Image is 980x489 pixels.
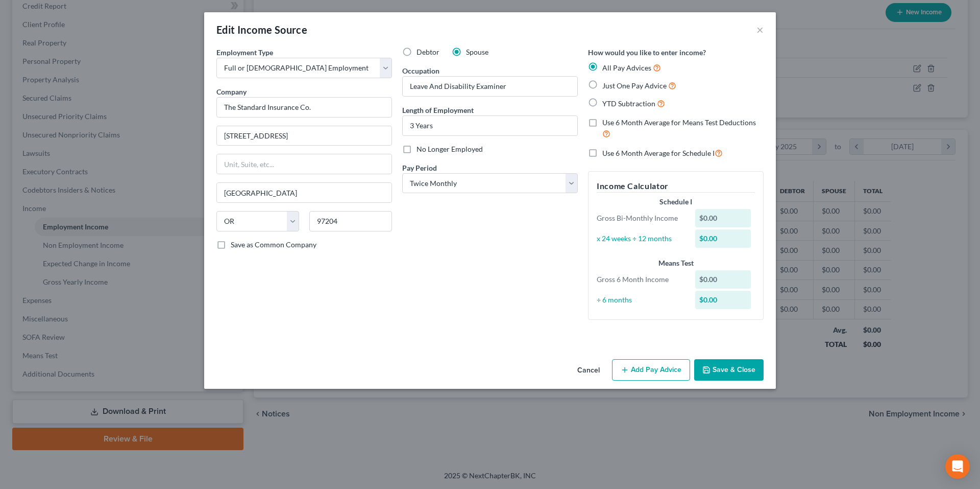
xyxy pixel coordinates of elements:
[403,116,577,135] input: ex: 2 years
[217,154,391,174] input: Unit, Suite, etc...
[402,65,439,76] label: Occupation
[694,359,764,381] button: Save & Close
[309,211,392,231] input: Enter zip...
[416,145,483,153] span: No Longer Employed
[216,87,247,96] span: Company
[602,63,651,72] span: All Pay Advices
[602,149,715,157] span: Use 6 Month Average for Schedule I
[402,164,437,172] span: Pay Period
[695,291,751,309] div: $0.00
[602,81,667,90] span: Just One Pay Advice
[597,258,755,268] div: Means Test
[416,48,439,56] span: Debtor
[945,454,970,479] div: Open Intercom Messenger
[588,47,706,58] label: How would you like to enter income?
[217,183,391,202] input: Enter city...
[569,360,608,381] button: Cancel
[217,126,391,146] input: Enter address...
[602,99,655,108] span: YTD Subtraction
[597,180,755,193] h5: Income Calculator
[592,213,690,223] div: Gross Bi-Monthly Income
[216,48,273,57] span: Employment Type
[403,77,577,96] input: --
[695,209,751,227] div: $0.00
[231,240,316,249] span: Save as Common Company
[592,274,690,285] div: Gross 6 Month Income
[602,118,756,127] span: Use 6 Month Average for Means Test Deductions
[756,24,764,36] button: ×
[216,97,392,118] input: Search company by name...
[597,197,755,207] div: Schedule I
[695,229,751,248] div: $0.00
[402,105,474,115] label: Length of Employment
[466,48,488,56] span: Spouse
[592,295,690,305] div: ÷ 6 months
[695,270,751,289] div: $0.00
[216,22,307,37] div: Edit Income Source
[592,234,690,244] div: x 24 weeks ÷ 12 months
[612,359,690,381] button: Add Pay Advice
